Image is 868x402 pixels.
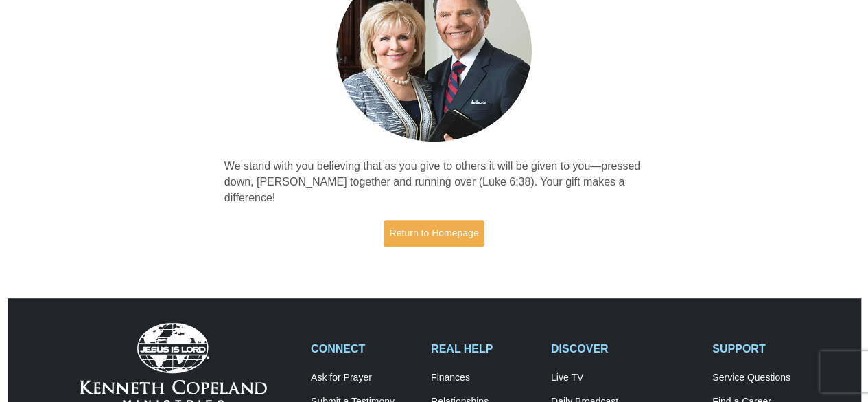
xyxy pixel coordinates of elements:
h2: DISCOVER [551,342,698,355]
a: Ask for Prayer [311,372,417,384]
a: Return to Homepage [384,220,485,247]
h2: CONNECT [311,342,417,355]
h2: SUPPORT [712,342,818,355]
p: We stand with you believing that as you give to others it will be given to you—pressed down, [PER... [224,159,644,206]
a: Service Questions [712,372,818,384]
h2: REAL HELP [431,342,537,355]
a: Live TV [551,372,698,384]
a: Finances [431,372,537,384]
